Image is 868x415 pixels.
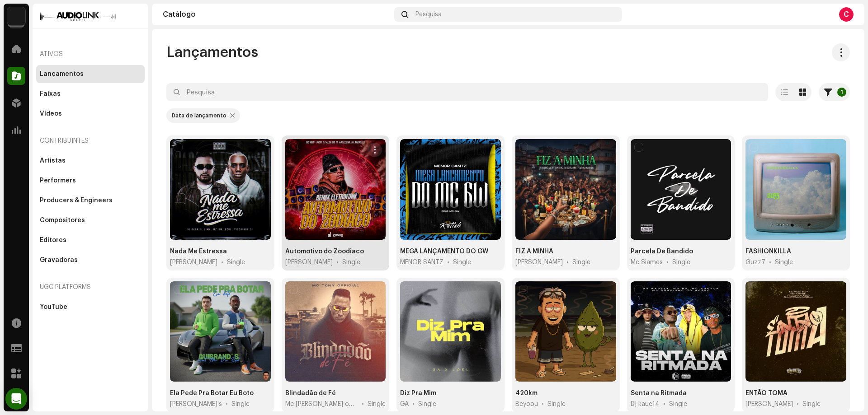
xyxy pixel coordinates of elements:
input: Pesquisa [166,83,768,101]
span: DJ Gabriel Lima [170,258,217,267]
button: 1 [819,83,850,101]
span: • [336,258,339,267]
div: Automotivo do Zoodiaco [285,247,364,256]
span: Galo Mc [515,258,563,267]
div: Blindadão de Fé [285,389,336,398]
div: Gravadoras [40,256,78,264]
div: Vídeos [40,110,62,117]
div: Lançamentos [40,70,84,78]
div: Performers [40,177,76,184]
div: Single [231,400,250,409]
div: Catálogo [163,11,391,18]
span: DJ Amorelli [285,258,333,267]
div: C [839,7,854,22]
span: Mc Siames [631,258,663,267]
re-m-nav-item: Faixas [36,85,145,103]
div: Single [572,258,590,267]
div: Single [802,400,821,409]
span: • [663,400,665,409]
div: Diz Pra Mim [400,389,436,398]
div: Artistas [40,157,66,164]
div: FASHIONKILLA [745,247,791,256]
div: Editores [40,237,66,244]
span: • [769,258,771,267]
div: ENTÃO TOMA [745,389,788,398]
span: MENOR SANTZ [400,258,443,267]
div: Data de lançamento [172,112,226,119]
div: MEGA LANÇAMENTO DO GW [400,247,488,256]
div: Ela Pede Pra Botar Eu Boto [170,389,254,398]
re-m-nav-item: Lançamentos [36,65,145,83]
span: Beyoou [515,400,538,409]
span: Guibrand's [170,400,222,409]
div: FIZ A MINHA [515,247,553,256]
span: • [797,400,799,409]
div: Single [342,258,360,267]
div: Producers & Engineers [40,197,113,204]
div: Single [547,400,566,409]
div: Faixas [40,90,61,98]
re-a-nav-header: Ativos [36,43,145,65]
span: • [666,258,669,267]
re-m-nav-item: YouTube [36,298,145,316]
span: Dj kaue14 [631,400,660,409]
div: Single [418,400,436,409]
span: • [362,400,364,409]
span: • [226,400,228,409]
re-a-nav-header: UGC Platforms [36,276,145,298]
re-m-nav-item: Editores [36,231,145,249]
re-m-nav-item: Compositores [36,211,145,229]
span: Quartin Mandela [745,400,793,409]
p-badge: 1 [837,88,846,97]
re-m-nav-item: Artistas [36,152,145,170]
span: Lançamentos [166,43,258,61]
re-m-nav-item: Performers [36,172,145,190]
span: GA [400,400,409,409]
div: YouTube [40,303,67,311]
span: • [447,258,449,267]
span: • [221,258,223,267]
div: Open Intercom Messenger [5,388,27,410]
div: Senta na Ritmada [631,389,687,398]
re-m-nav-item: Vídeos [36,105,145,123]
div: Compositores [40,217,85,224]
div: Single [453,258,471,267]
div: 420km [515,389,538,398]
span: • [566,258,569,267]
re-m-nav-item: Producers & Engineers [36,191,145,210]
span: • [542,400,544,409]
div: Single [775,258,793,267]
span: • [412,400,415,409]
re-m-nav-item: Gravadoras [36,251,145,269]
div: Single [669,400,687,409]
span: Pesquisa [415,11,442,18]
div: Single [227,258,245,267]
img: 730b9dfe-18b5-4111-b483-f30b0c182d82 [7,7,25,25]
div: Nada Me Estressa [170,247,227,256]
div: Parcela De Bandido [631,247,693,256]
span: Mc Tony official [285,400,359,409]
div: Single [672,258,690,267]
re-a-nav-header: Contribuintes [36,130,145,152]
span: Guzz7 [745,258,765,267]
div: Single [368,400,386,409]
